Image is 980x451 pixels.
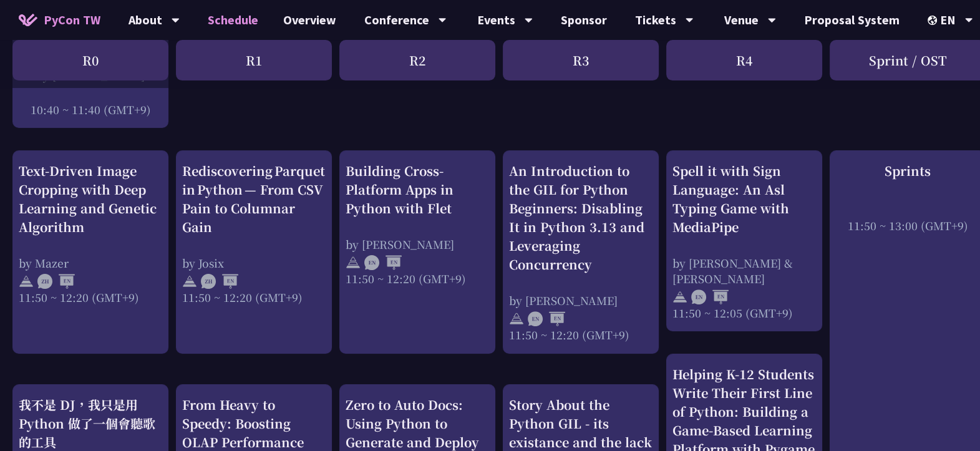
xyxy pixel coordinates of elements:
[6,4,113,36] a: PyCon TW
[509,162,653,274] div: An Introduction to the GIL for Python Beginners: Disabling It in Python 3.13 and Leveraging Concu...
[672,289,687,304] img: svg+xml;base64,PHN2ZyB4bWxucz0iaHR0cDovL3d3dy53My5vcmcvMjAwMC9zdmciIHdpZHRoPSIyNCIgaGVpZ2h0PSIyNC...
[666,40,822,80] div: R4
[182,255,326,271] div: by Josix
[12,40,168,80] div: R0
[346,271,489,286] div: 11:50 ~ 12:20 (GMT+9)
[201,274,238,289] img: ZHEN.371966e.svg
[182,274,197,289] img: svg+xml;base64,PHN2ZyB4bWxucz0iaHR0cDovL3d3dy53My5vcmcvMjAwMC9zdmciIHdpZHRoPSIyNCIgaGVpZ2h0PSIyNC...
[346,162,489,218] div: Building Cross-Platform Apps in Python with Flet
[182,289,326,305] div: 11:50 ~ 12:20 (GMT+9)
[364,255,402,270] img: ENEN.5a408d1.svg
[176,40,332,80] div: R1
[528,311,565,326] img: ENEN.5a408d1.svg
[836,218,979,233] div: 11:50 ~ 13:00 (GMT+9)
[509,162,653,343] a: An Introduction to the GIL for Python Beginners: Disabling It in Python 3.13 and Leveraging Concu...
[346,236,489,252] div: by [PERSON_NAME]
[37,274,75,289] img: ZHEN.371966e.svg
[339,40,495,80] div: R2
[182,162,326,236] div: Rediscovering Parquet in Python — From CSV Pain to Columnar Gain
[346,162,489,343] a: Building Cross-Platform Apps in Python with Flet by [PERSON_NAME] 11:50 ~ 12:20 (GMT+9)
[182,162,326,343] a: Rediscovering Parquet in Python — From CSV Pain to Columnar Gain by Josix 11:50 ~ 12:20 (GMT+9)
[19,255,162,271] div: by Mazer
[509,311,524,326] img: svg+xml;base64,PHN2ZyB4bWxucz0iaHR0cDovL3d3dy53My5vcmcvMjAwMC9zdmciIHdpZHRoPSIyNCIgaGVpZ2h0PSIyNC...
[928,16,940,25] img: Locale Icon
[19,162,162,236] div: Text-Driven Image Cropping with Deep Learning and Genetic Algorithm
[672,255,816,286] div: by [PERSON_NAME] & [PERSON_NAME]
[19,102,162,117] div: 10:40 ~ 11:40 (GMT+9)
[19,14,37,26] img: Home icon of PyCon TW 2025
[346,255,361,270] img: svg+xml;base64,PHN2ZyB4bWxucz0iaHR0cDovL3d3dy53My5vcmcvMjAwMC9zdmciIHdpZHRoPSIyNCIgaGVpZ2h0PSIyNC...
[836,162,979,180] div: Sprints
[672,162,816,236] div: Spell it with Sign Language: An Asl Typing Game with MediaPipe
[509,293,653,308] div: by [PERSON_NAME]
[19,274,34,289] img: svg+xml;base64,PHN2ZyB4bWxucz0iaHR0cDovL3d3dy53My5vcmcvMjAwMC9zdmciIHdpZHRoPSIyNCIgaGVpZ2h0PSIyNC...
[19,289,162,305] div: 11:50 ~ 12:20 (GMT+9)
[672,162,816,321] a: Spell it with Sign Language: An Asl Typing Game with MediaPipe by [PERSON_NAME] & [PERSON_NAME] 1...
[19,162,162,343] a: Text-Driven Image Cropping with Deep Learning and Genetic Algorithm by Mazer 11:50 ~ 12:20 (GMT+9)
[691,289,729,304] img: ENEN.5a408d1.svg
[503,40,659,80] div: R3
[672,305,816,321] div: 11:50 ~ 12:05 (GMT+9)
[509,327,653,342] div: 11:50 ~ 12:20 (GMT+9)
[44,11,100,29] span: PyCon TW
